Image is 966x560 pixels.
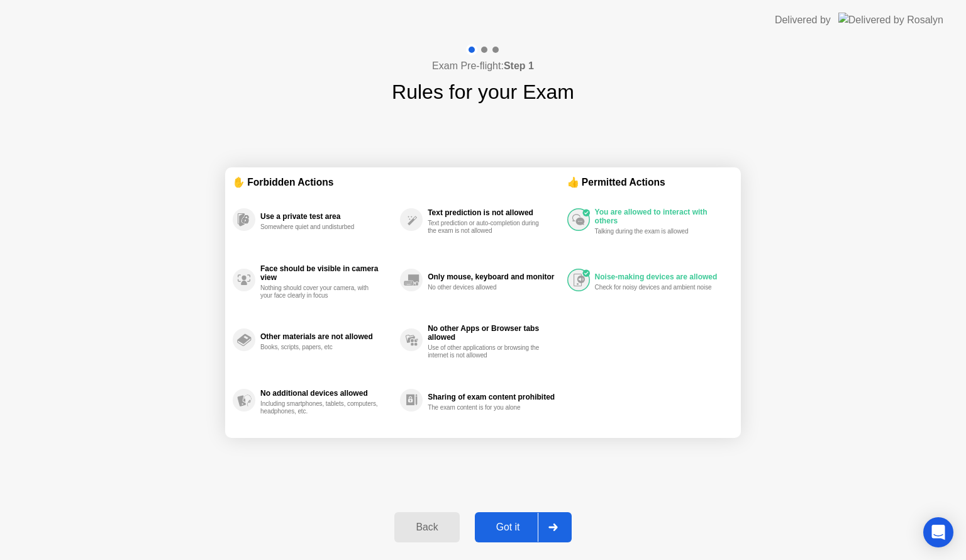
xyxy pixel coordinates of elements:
div: Books, scripts, papers, etc [260,344,379,351]
div: Nothing should cover your camera, with your face clearly in focus [260,284,379,300]
div: No additional devices allowed [260,389,394,398]
button: Got it [475,512,572,542]
div: Got it [479,522,538,533]
div: Somewhere quiet and undisturbed [260,223,379,231]
div: The exam content is for you alone [428,404,547,412]
div: Only mouse, keyboard and monitor [428,272,560,281]
div: No other devices allowed [428,284,547,291]
div: Sharing of exam content prohibited [428,393,560,401]
div: Use of other applications or browsing the internet is not allowed [428,344,547,359]
div: Noise-making devices are allowed [595,272,727,281]
div: Talking during the exam is allowed [595,228,714,235]
div: Open Intercom Messenger [923,517,953,547]
div: Text prediction or auto-completion during the exam is not allowed [428,220,547,235]
b: Step 1 [504,60,534,71]
h4: Exam Pre-flight: [432,59,534,74]
h1: Rules for your Exam [392,77,574,107]
div: Including smartphones, tablets, computers, headphones, etc. [260,400,379,415]
div: Face should be visible in camera view [260,264,394,282]
div: You are allowed to interact with others [595,208,727,225]
img: Delivered by Rosalyn [838,13,943,27]
button: Back [394,512,459,542]
div: Other materials are not allowed [260,332,394,341]
div: ✋ Forbidden Actions [233,175,567,189]
div: Use a private test area [260,212,394,221]
div: Delivered by [775,13,831,28]
div: Check for noisy devices and ambient noise [595,284,714,291]
div: Text prediction is not allowed [428,208,560,217]
div: Back [398,522,455,533]
div: No other Apps or Browser tabs allowed [428,324,560,342]
div: 👍 Permitted Actions [567,175,733,189]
